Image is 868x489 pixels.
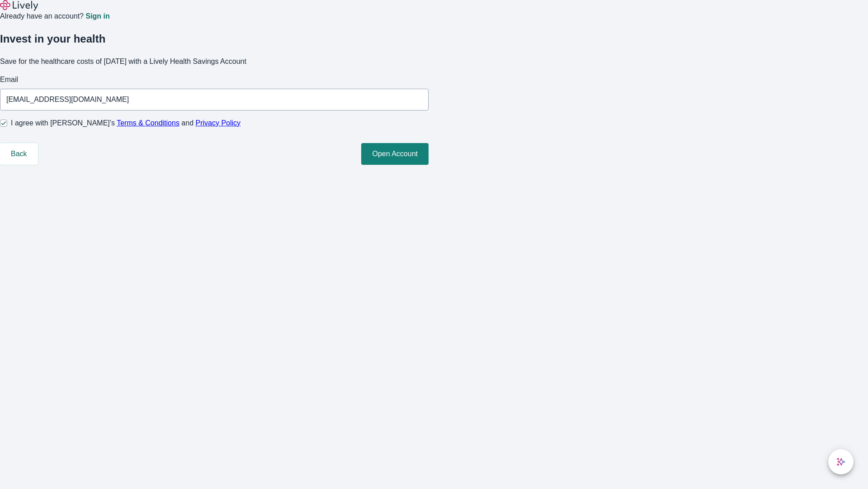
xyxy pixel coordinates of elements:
button: chat [828,449,854,475]
a: Sign in [85,13,109,20]
a: Terms & Conditions [117,119,179,127]
button: Open Account [361,143,429,165]
span: I agree with [PERSON_NAME]’s and [11,118,241,129]
svg: Lively AI Assistant [836,457,845,466]
a: Privacy Policy [196,119,241,127]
